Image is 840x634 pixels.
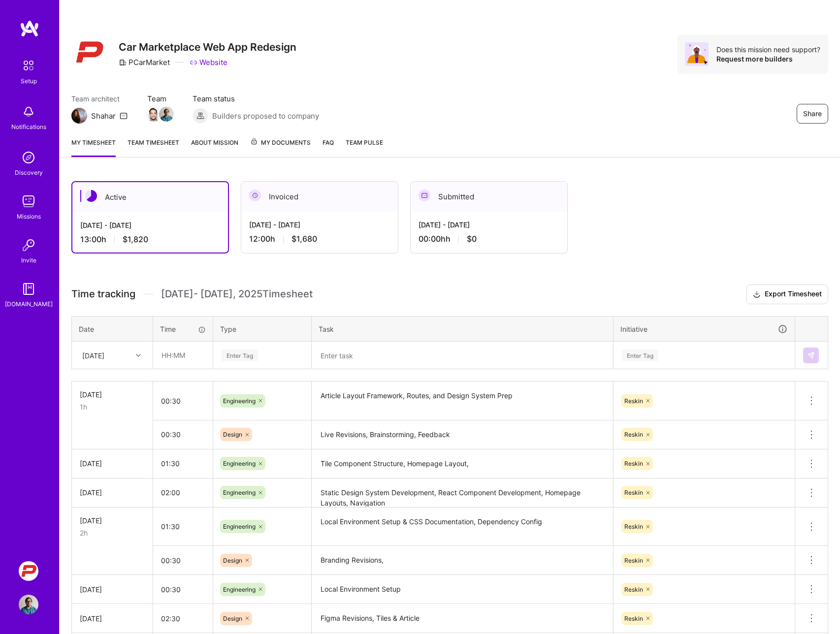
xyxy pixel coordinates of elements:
img: User Avatar [19,595,38,614]
span: Team architect [71,94,128,104]
textarea: Article Layout Framework, Routes, and Design System Prep [313,382,612,419]
img: Builders proposed to company [193,108,208,124]
img: Active [85,190,97,202]
span: $1,680 [291,234,317,244]
div: 1h [80,402,145,412]
a: Team Member Avatar [160,106,173,123]
div: [DOMAIN_NAME] [5,299,53,309]
span: Reskin [624,397,643,405]
button: Export Timesheet [746,285,828,304]
input: HH:MM [153,576,213,602]
span: Design [223,557,242,564]
div: Active [72,182,228,212]
a: PCarMarket: Car Marketplace Web App Redesign [16,561,41,581]
input: HH:MM [153,547,213,573]
a: FAQ [323,137,334,157]
input: HH:MM [153,513,213,539]
a: Website [190,57,227,67]
a: User Avatar [16,595,41,614]
span: Builders proposed to company [212,111,319,121]
input: HH:MM [154,342,212,368]
span: Time tracking [71,288,135,300]
span: Team status [193,94,319,104]
div: Invite [21,255,36,265]
div: 2h [80,528,145,538]
span: Team [147,94,173,104]
textarea: Local Environment Setup & CSS Documentation, Dependency Config [313,508,612,545]
span: My Documents [250,137,311,148]
div: [DATE] - [DATE] [249,220,390,230]
img: Team Architect [71,108,87,124]
div: Enter Tag [222,348,258,363]
input: HH:MM [153,388,213,414]
span: Reskin [624,557,643,564]
img: Invoiced [249,190,261,201]
a: My timesheet [71,137,116,157]
div: Invoiced [241,182,398,212]
div: [DATE] [80,613,145,624]
div: [DATE] [82,350,104,360]
div: [DATE] - [DATE] [80,220,220,230]
span: [DATE] - [DATE] , 2025 Timesheet [161,288,313,300]
img: logo [20,20,39,37]
div: 00:00h h [419,234,559,244]
div: PCarMarket [119,57,170,67]
th: Task [312,316,614,342]
img: discovery [19,148,38,167]
div: [DATE] [80,458,145,469]
div: 13:00 h [80,234,220,245]
span: $0 [467,234,477,244]
div: Missions [17,211,41,222]
div: Setup [21,76,37,86]
span: Engineering [223,397,256,405]
th: Date [72,316,153,342]
textarea: Static Design System Development, React Component Development, Homepage Layouts, Navigation [313,479,612,507]
img: teamwork [19,191,38,211]
th: Type [213,316,312,342]
textarea: Figma Revisions, Tiles & Article [313,605,612,632]
div: Enter Tag [622,348,658,363]
img: Team Member Avatar [159,107,174,122]
i: icon Chevron [136,353,141,358]
span: Reskin [624,460,643,467]
span: Engineering [223,489,256,496]
div: [DATE] [80,389,145,400]
button: Share [797,104,828,124]
img: Team Member Avatar [146,107,161,122]
textarea: Branding Revisions, [313,547,612,574]
img: Submitted [419,190,430,201]
span: Reskin [624,489,643,496]
img: guide book [19,279,38,299]
span: $1,820 [123,234,148,245]
span: Engineering [223,460,256,467]
span: Share [803,109,822,119]
img: Invite [19,235,38,255]
div: 12:00 h [249,234,390,244]
div: [DATE] [80,515,145,526]
textarea: Tile Component Structure, Homepage Layout, [313,450,612,477]
span: Design [223,615,242,622]
img: PCarMarket: Car Marketplace Web App Redesign [19,561,38,581]
div: [DATE] [80,584,145,595]
span: Reskin [624,523,643,530]
a: Team Member Avatar [147,106,160,123]
div: Time [160,324,206,334]
img: setup [18,55,39,76]
div: Request more builders [716,54,820,63]
div: [DATE] [80,487,145,498]
div: Shahar [91,111,116,121]
span: Engineering [223,523,256,530]
span: Reskin [624,586,643,593]
span: Reskin [624,431,643,438]
div: Does this mission need support? [716,45,820,54]
span: Design [223,431,242,438]
input: HH:MM [153,450,213,476]
a: Team timesheet [128,137,179,157]
span: Team Pulse [346,139,383,146]
input: HH:MM [153,605,213,632]
span: Reskin [624,615,643,622]
a: Team Pulse [346,137,383,157]
a: About Mission [191,137,238,157]
div: Notifications [11,122,46,132]
div: Discovery [15,167,43,178]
